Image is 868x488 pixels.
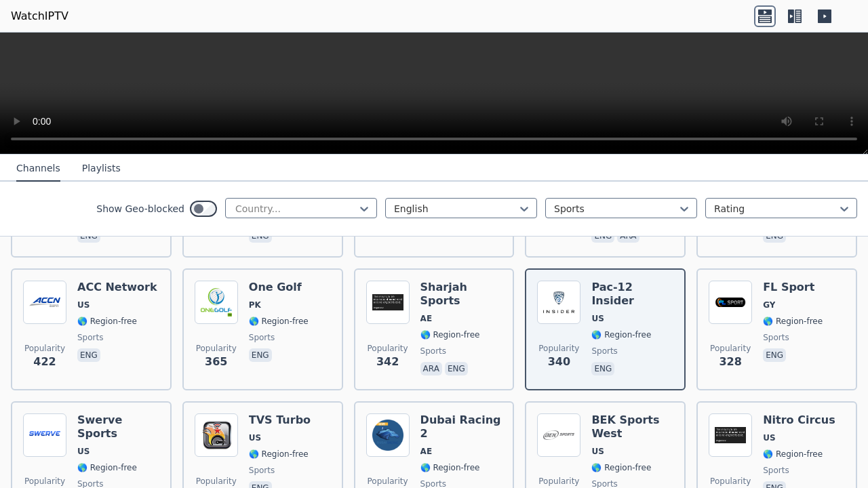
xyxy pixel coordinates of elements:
img: Dubai Racing 2 [366,413,410,457]
h6: BEK Sports West [591,413,673,441]
h6: FL Sport [763,281,823,294]
span: 422 [33,354,56,370]
h6: ACC Network [77,281,157,294]
span: Popularity [196,343,237,354]
span: sports [77,332,103,343]
img: Nitro Circus [709,413,752,457]
span: sports [420,346,446,357]
button: Playlists [82,156,121,182]
span: Popularity [24,343,65,354]
img: Swerve Sports [23,413,66,457]
h6: Dubai Racing 2 [420,413,502,441]
img: ACC Network [23,281,66,324]
h6: Pac-12 Insider [591,281,673,308]
span: US [591,446,604,457]
img: Sharjah Sports [366,281,410,324]
span: 🌎 Region-free [249,316,309,327]
span: US [249,432,261,443]
h6: Nitro Circus [763,413,835,427]
span: US [591,313,604,324]
span: 🌎 Region-free [763,316,823,327]
span: Popularity [368,343,408,354]
span: 🌎 Region-free [591,462,651,473]
h6: TVS Turbo [249,413,311,427]
p: ara [420,362,442,375]
span: 🌎 Region-free [763,449,823,460]
span: 🌎 Region-free [77,316,137,327]
span: AE [420,446,432,457]
span: 🌎 Region-free [420,462,480,473]
h6: Swerve Sports [77,413,159,441]
span: Popularity [710,343,751,354]
p: eng [763,348,786,362]
span: sports [249,465,275,476]
span: 🌎 Region-free [249,449,309,460]
span: AE [420,313,432,324]
h6: Sharjah Sports [420,281,502,308]
span: sports [763,465,789,476]
h6: One Golf [249,281,309,294]
span: 342 [376,354,399,370]
span: 365 [205,354,227,370]
p: eng [591,362,614,375]
img: TVS Turbo [195,413,238,457]
span: Popularity [368,476,408,487]
button: Channels [16,156,60,182]
label: Show Geo-blocked [96,202,184,216]
span: 328 [719,354,741,370]
span: 🌎 Region-free [77,462,137,473]
a: WatchIPTV [11,8,68,24]
span: PK [249,300,261,310]
span: US [77,300,90,310]
span: 340 [548,354,570,370]
span: sports [763,332,789,343]
span: Popularity [24,476,65,487]
img: BEK Sports West [537,413,580,457]
span: Popularity [538,476,579,487]
p: eng [445,362,468,375]
span: sports [249,332,275,343]
span: sports [591,346,617,357]
p: eng [77,348,100,362]
span: 🌎 Region-free [591,329,651,340]
span: Popularity [710,476,751,487]
span: Popularity [196,476,237,487]
p: eng [249,348,272,362]
span: Popularity [538,343,579,354]
span: 🌎 Region-free [420,329,480,340]
span: US [77,446,90,457]
span: GY [763,300,775,310]
img: FL Sport [709,281,752,324]
img: Pac-12 Insider [537,281,580,324]
span: US [763,432,775,443]
img: One Golf [195,281,238,324]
